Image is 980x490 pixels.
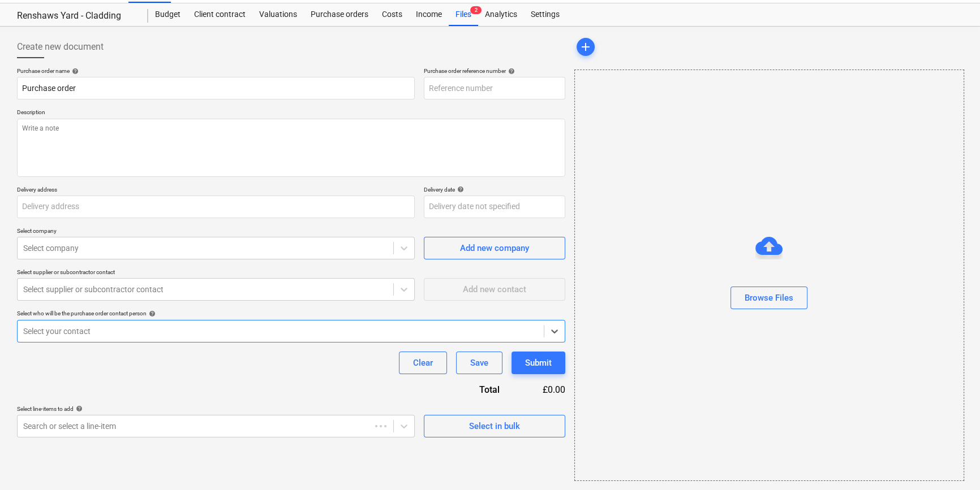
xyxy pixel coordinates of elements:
a: Analytics [478,3,524,26]
span: help [74,405,83,412]
div: Clear [413,355,433,370]
span: 2 [470,6,482,14]
div: Browse Files [745,290,793,305]
input: Document name [17,77,415,99]
div: Add new company [460,241,529,255]
a: Budget [148,3,187,26]
span: help [147,310,156,317]
a: Valuations [252,3,304,26]
p: Select supplier or subcontractor contact [17,268,415,278]
iframe: Chat Widget [923,436,980,490]
div: Files [449,3,478,26]
div: Purchase order name [17,67,415,75]
div: Renshaws Yard - Cladding [17,10,135,22]
input: Delivery date not specified [424,196,565,218]
span: help [506,68,515,75]
div: Purchase order reference number [424,67,565,75]
button: Browse Files [730,287,807,309]
button: Save [456,352,502,374]
a: Client contract [187,3,252,26]
button: Add new company [424,237,565,259]
div: Select who will be the purchase order contact person [17,310,565,317]
p: Delivery address [17,186,415,196]
p: Select company [17,227,415,237]
div: Select line-items to add [17,405,415,413]
span: help [455,186,464,193]
div: Save [470,355,488,370]
p: Description [17,109,565,118]
button: Submit [512,352,565,374]
span: add [579,40,592,54]
a: Income [409,3,449,26]
div: Browse Files [574,70,964,481]
span: help [70,68,79,75]
button: Clear [399,352,447,374]
div: Total [418,383,518,396]
div: Delivery date [424,186,565,193]
a: Files2 [449,3,478,26]
a: Costs [375,3,409,26]
button: Select in bulk [424,415,565,437]
a: Settings [524,3,566,26]
input: Delivery address [17,196,415,218]
a: Purchase orders [304,3,375,26]
div: Submit [525,355,552,370]
div: Select in bulk [469,419,520,433]
div: £0.00 [518,383,565,396]
input: Reference number [424,77,565,99]
span: Create new document [17,40,104,54]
